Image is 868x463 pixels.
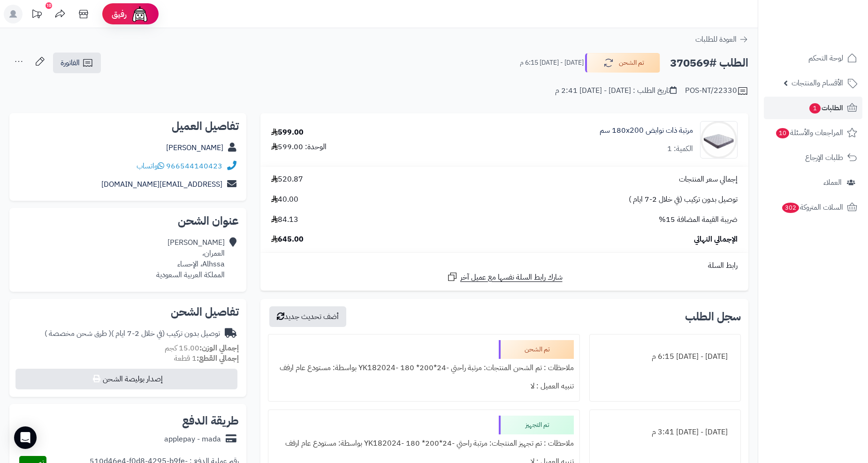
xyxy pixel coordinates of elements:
span: العودة للطلبات [695,34,737,45]
a: السلات المتروكة302 [764,196,862,219]
span: لوحة التحكم [808,52,843,65]
a: لوحة التحكم [764,47,862,69]
a: [EMAIL_ADDRESS][DOMAIN_NAME] [101,179,222,190]
div: الكمية: 1 [667,144,693,154]
div: [DATE] - [DATE] 3:41 م [595,423,735,441]
button: تم الشحن [585,53,660,73]
strong: إجمالي القطع: [197,353,239,364]
span: المراجعات والأسئلة [775,126,843,139]
small: 15.00 كجم [165,342,239,354]
div: Open Intercom Messenger [14,426,37,449]
a: تحديثات المنصة [25,5,48,26]
a: العودة للطلبات [695,34,748,45]
span: 302 [782,203,799,213]
span: توصيل بدون تركيب (في خلال 2-7 ايام ) [629,194,738,205]
span: إجمالي سعر المنتجات [679,174,738,185]
a: واتساب [137,160,164,172]
a: [PERSON_NAME] [166,142,223,153]
a: المراجعات والأسئلة10 [764,121,862,144]
a: الفاتورة [53,53,101,73]
span: رفيق [112,8,127,20]
span: 84.13 [271,214,298,225]
button: إصدار بوليصة الشحن [15,369,237,389]
span: 645.00 [271,234,304,245]
span: 40.00 [271,194,298,205]
h2: تفاصيل العميل [17,121,239,132]
small: [DATE] - [DATE] 6:15 م [520,58,584,68]
small: 1 قطعة [174,353,239,364]
a: 966544140423 [166,160,222,172]
div: تاريخ الطلب : [DATE] - [DATE] 2:41 م [555,85,677,96]
h2: تفاصيل الشحن [17,306,239,318]
h2: طريقة الدفع [182,415,239,426]
span: 1 [809,103,821,114]
div: 10 [46,2,52,9]
a: الطلبات1 [764,97,862,119]
div: ملاحظات : تم تجهيز المنتجات: مرتبة راحتي -24*200* 180 -YK182024 بواسطة: مستودع عام ارفف [274,434,574,453]
div: رابط السلة [264,260,745,271]
a: طلبات الإرجاع [764,146,862,169]
div: applepay - mada [164,434,221,445]
span: الفاتورة [61,57,80,68]
span: 10 [776,128,789,138]
div: تم التجهيز [499,416,574,434]
span: السلات المتروكة [781,201,843,214]
img: ai-face.png [130,5,149,23]
button: أضف تحديث جديد [269,306,346,327]
div: POS-NT/22330 [685,85,748,97]
div: تنبيه العميل : لا [274,377,574,395]
a: العملاء [764,171,862,194]
div: الوحدة: 599.00 [271,142,327,152]
a: مرتبة ذات نوابض 180x200 سم [600,125,693,136]
span: طلبات الإرجاع [805,151,843,164]
div: توصيل بدون تركيب (في خلال 2-7 ايام ) [45,328,220,339]
strong: إجمالي الوزن: [199,342,239,354]
span: ضريبة القيمة المضافة 15% [659,214,738,225]
h2: الطلب #370569 [670,53,748,73]
div: [PERSON_NAME] العمران، Alhssa، الإحساء المملكة العربية السعودية [156,237,225,280]
h2: عنوان الشحن [17,215,239,227]
img: logo-2.png [804,25,859,45]
img: 1702708315-RS-09-90x90.jpg [700,121,737,159]
span: الطلبات [808,101,843,114]
span: العملاء [823,176,842,189]
div: ملاحظات : تم الشحن المنتجات: مرتبة راحتي -24*200* 180 -YK182024 بواسطة: مستودع عام ارفف [274,359,574,377]
span: ( طرق شحن مخصصة ) [45,328,111,339]
span: 520.87 [271,174,303,185]
a: شارك رابط السلة نفسها مع عميل آخر [447,271,563,283]
div: 599.00 [271,127,304,138]
div: [DATE] - [DATE] 6:15 م [595,348,735,366]
span: الإجمالي النهائي [694,234,738,245]
span: الأقسام والمنتجات [792,76,843,90]
h3: سجل الطلب [685,311,741,322]
span: شارك رابط السلة نفسها مع عميل آخر [460,272,563,283]
div: تم الشحن [499,340,574,359]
